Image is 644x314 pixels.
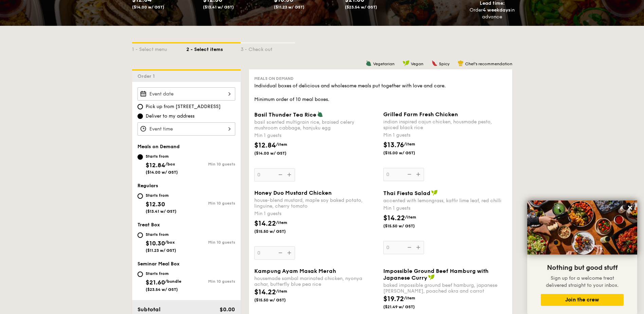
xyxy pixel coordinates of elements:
span: $13.76 [383,141,404,149]
div: Min 10 guests [186,162,235,167]
span: ($11.23 w/ GST) [146,248,176,253]
span: $14.22 [383,214,405,222]
span: Basil Thunder Tea Rice [254,111,316,118]
input: Starts from$10.30/box($11.23 w/ GST)Min 10 guests [137,232,143,238]
span: /item [405,215,416,220]
span: Sign up for a welcome treat delivered straight to your inbox. [546,275,619,288]
span: /bundle [165,279,181,284]
strong: 4 weekdays [483,7,511,13]
div: Order in advance [470,7,515,20]
span: $14.22 [254,288,276,296]
span: /item [276,220,287,225]
span: ($14.00 w/ GST) [254,151,300,156]
span: $12.84 [254,141,276,150]
span: ($15.50 w/ GST) [254,229,300,234]
div: housemade sambal marinated chicken, nyonya achar, butterfly blue pea rice [254,276,378,287]
span: Honey Duo Mustard Chicken [254,190,332,196]
input: Event time [137,122,235,136]
span: $12.30 [146,200,165,208]
span: ($15.50 w/ GST) [383,223,429,229]
span: ($15.50 w/ GST) [254,297,300,303]
span: ($14.00 w/ GST) [146,170,178,175]
div: indian inspired cajun chicken, housmade pesto, spiced black rice [383,119,507,130]
span: ($23.54 w/ GST) [345,5,377,10]
div: Min 10 guests [186,240,235,245]
img: icon-vegetarian.fe4039eb.svg [317,111,323,117]
input: Pick up from [STREET_ADDRESS] [137,104,143,109]
span: Seminar Meal Box [137,261,180,267]
span: ($21.49 w/ GST) [383,304,429,310]
span: Impossible Ground Beef Hamburg with Japanese Curry [383,268,489,281]
span: /item [404,296,415,300]
img: icon-vegan.f8ff3823.svg [403,60,409,66]
div: 2 - Select items [186,43,241,53]
button: Close [625,202,636,213]
span: Nothing but good stuff [547,264,618,272]
div: basil scented multigrain rice, braised celery mushroom cabbage, hanjuku egg [254,119,378,131]
span: /box [165,240,175,245]
div: Min 10 guests [186,279,235,284]
span: Treat Box [137,222,160,228]
span: Meals on Demand [137,144,180,150]
span: Vegetarian [373,62,394,66]
img: icon-vegan.f8ff3823.svg [431,190,438,196]
span: ($23.54 w/ GST) [146,287,178,292]
span: Thai Fiesta Salad [383,190,430,196]
span: /item [276,142,287,147]
span: $21.60 [146,279,165,286]
span: Meals on Demand [254,76,294,81]
span: ($13.41 w/ GST) [203,5,234,10]
span: Kampung Ayam Masak Merah [254,268,336,274]
span: $12.84 [146,161,165,169]
span: /item [404,142,415,146]
span: Order 1 [137,73,158,79]
img: icon-spicy.37a8142b.svg [431,60,438,66]
span: /item [276,289,287,294]
div: accented with lemongrass, kaffir lime leaf, red chilli [383,198,507,204]
div: Starts from [146,271,181,276]
img: icon-chef-hat.a58ddaea.svg [458,60,464,66]
span: Spicy [439,62,449,66]
input: Starts from$21.60/bundle($23.54 w/ GST)Min 10 guests [137,272,143,277]
div: Min 10 guests [186,201,235,206]
img: icon-vegetarian.fe4039eb.svg [366,60,372,66]
div: 1 - Select menu [132,43,186,53]
input: Starts from$12.84/box($14.00 w/ GST)Min 10 guests [137,154,143,160]
input: Deliver to my address [137,114,143,119]
span: Pick up from [STREET_ADDRESS] [146,103,221,110]
div: Min 1 guests [254,210,378,217]
span: Deliver to my address [146,113,195,120]
div: Min 1 guests [383,205,507,212]
span: Vegan [411,62,423,66]
div: Individual boxes of delicious and wholesome meals put together with love and care. Minimum order ... [254,83,507,103]
div: Starts from [146,193,177,198]
span: Grilled Farm Fresh Chicken [383,111,458,118]
div: Min 1 guests [383,132,507,139]
div: house-blend mustard, maple soy baked potato, linguine, cherry tomato [254,197,378,209]
div: Min 1 guests [254,132,378,139]
span: Chef's recommendation [465,62,512,66]
div: Starts from [146,232,176,237]
span: $0.00 [220,306,235,313]
span: ($13.41 w/ GST) [146,209,177,214]
span: Subtotal [137,306,161,313]
div: Starts from [146,154,178,159]
span: ($15.00 w/ GST) [383,150,429,156]
img: icon-vegan.f8ff3823.svg [428,274,435,280]
span: ($14.00 w/ GST) [132,5,164,10]
span: Lead time: [480,0,505,6]
div: 3 - Check out [241,43,295,53]
span: $19.72 [383,295,404,303]
input: Event date [137,87,235,101]
input: Starts from$12.30($13.41 w/ GST)Min 10 guests [137,193,143,199]
span: $14.22 [254,220,276,228]
button: Join the crew [541,294,624,306]
span: /box [165,162,175,167]
span: ($11.23 w/ GST) [274,5,305,10]
span: $10.30 [146,240,165,247]
img: DSC07876-Edit02-Large.jpeg [527,200,637,255]
div: baked impossible ground beef hamburg, japanese [PERSON_NAME], poached okra and carrot [383,282,507,294]
span: Regulars [137,183,158,189]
